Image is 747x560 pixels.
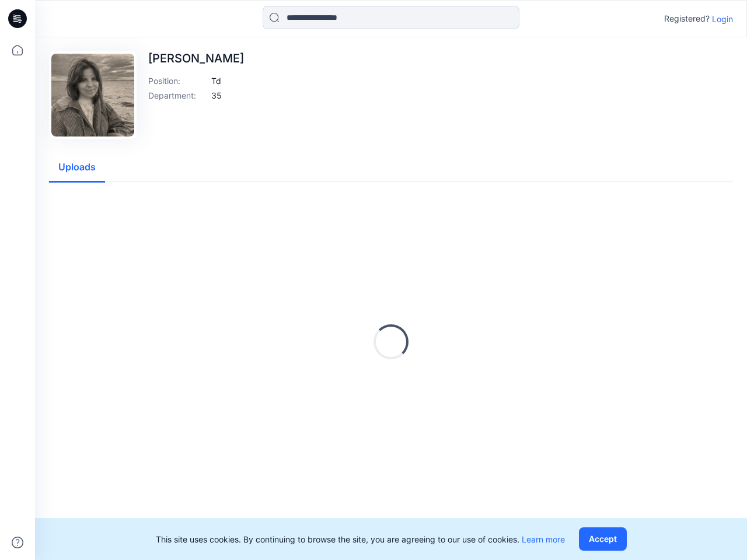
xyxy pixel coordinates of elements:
button: Uploads [49,153,105,183]
p: 35 [211,89,222,101]
img: Sarah Poston [51,54,134,136]
p: Department : [148,89,207,101]
p: This site uses cookies. By continuing to browse the site, you are agreeing to our use of cookies. [156,533,565,545]
button: Accept [579,527,627,551]
p: Position : [148,75,207,87]
p: Td [211,75,221,87]
a: Learn more [522,534,565,544]
p: Registered? [664,12,710,26]
p: [PERSON_NAME] [148,51,244,65]
p: Login [712,13,733,25]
